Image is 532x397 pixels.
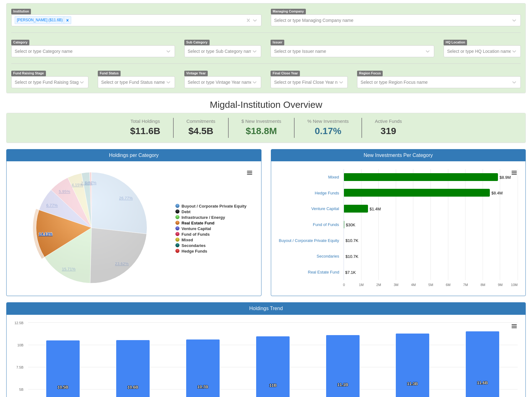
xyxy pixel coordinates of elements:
span: Total Holdings [131,118,160,124]
text: 7.5B [16,365,23,369]
text: 12.5B [14,321,23,325]
h3: Holdings per Category [11,153,256,158]
h3: New Investments Per Category [276,153,521,158]
tspan: 11.6B [477,380,488,385]
div: Select or type HQ Location name [447,48,511,54]
span: Vintage Year [184,71,208,76]
tspan: 15.71% [62,267,76,271]
div: Select or type Final Close Year name [274,79,346,85]
tspan: 10.6B [127,385,138,389]
span: Category [11,40,29,45]
text: 9M [498,283,502,287]
tspan: Mixed [181,238,193,242]
span: Managing Company [271,9,306,14]
tspan: Hedge Funds [181,249,207,254]
tspan: 14.13% [39,232,53,236]
text: 2M [376,283,381,287]
div: Select or type Vintage Year name [188,79,253,85]
span: Final Close Year [271,71,300,76]
tspan: 4.15% [72,183,83,187]
h2: Migdal - Institution Overview [6,99,526,110]
tspan: $8.9M [500,175,511,180]
tspan: Buyout / Corporate Private Equity [181,204,247,209]
tspan: 10.7B [197,384,208,389]
tspan: $8.4M [491,191,503,195]
a: Venture Capital [311,206,339,211]
text: 7M [463,283,468,287]
span: Sub Category [184,40,210,45]
span: Issuer [271,40,284,45]
span: Active Funds [375,118,402,124]
tspan: $1.4M [370,207,381,211]
tspan: 11.1B [337,382,348,387]
span: HQ Location [444,40,467,45]
h3: Holdings Trend [11,306,521,311]
span: Fund Raising Stage [11,71,46,76]
a: Hedge Funds [315,191,339,195]
tspan: 11.3B [407,381,418,386]
span: Commitments [186,118,216,124]
tspan: 11B [269,383,277,388]
div: [PERSON_NAME] ($11.6B) [15,17,64,24]
span: Region Focus [357,71,383,76]
div: Select or type Sub Category name [188,48,255,54]
text: 1M [359,283,363,287]
span: % New Investments [307,118,349,124]
span: 319 [375,124,402,138]
text: 3M [394,283,398,287]
tspan: 5.95% [59,189,70,194]
tspan: 0.57% [85,180,97,185]
text: 8M [480,283,485,287]
span: $11.6B [130,126,160,136]
tspan: Venture Capital [181,226,211,231]
a: Buyout / Corporate Private Equity [279,238,339,243]
a: Mixed [328,175,339,179]
text: 6M [445,283,450,287]
div: Select or type Managing Company name [274,17,354,23]
text: 5M [428,283,433,287]
span: Fund Status [98,71,121,76]
tspan: 2.34% [81,181,92,185]
div: Select or type Region Focus name [360,79,428,85]
tspan: Debt [181,209,191,214]
tspan: 10.5B [57,385,68,389]
text: 5B [19,388,23,391]
div: Select or type Category name [15,48,72,54]
a: Secondaries [317,254,339,259]
span: Institution [11,9,31,14]
div: Select or type Issuer name [274,48,326,54]
text: 10M [511,283,517,287]
tspan: $30K [346,223,355,227]
tspan: $10.7K [346,254,359,259]
span: $18.8M [246,126,277,136]
a: Fund of Funds [313,222,339,227]
a: Real Estate Fund [308,270,339,274]
div: Select or type Fund Raising Stage name [15,79,93,85]
tspan: $10.7K [346,238,359,243]
div: Select or type Fund Status name [101,79,165,85]
text: 4M [411,283,415,287]
tspan: 6.77% [46,203,58,208]
span: 0.17% [307,124,349,138]
span: $4.5B [188,126,213,136]
text: 10B [17,343,23,347]
text: 0 [343,283,345,287]
tspan: 23.62% [115,261,129,266]
tspan: Infrastructure / Energy [181,215,225,220]
span: $ New Investments [241,118,281,124]
tspan: Secondaries [181,243,206,248]
tspan: $7.1K [345,270,356,275]
tspan: 26.77% [119,196,133,200]
tspan: Fund of Funds [181,232,210,237]
tspan: Real Estate Fund [181,221,215,225]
